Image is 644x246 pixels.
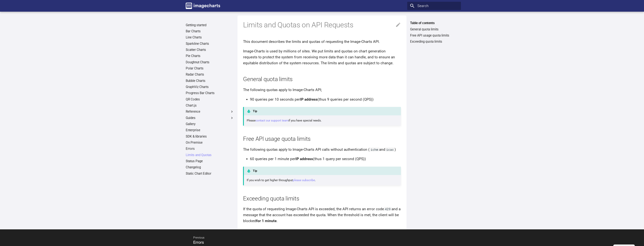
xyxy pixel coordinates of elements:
[186,110,234,114] label: Reference
[186,35,234,40] a: Line Charts
[370,147,379,152] code: ichm
[193,240,204,245] span: Errors
[186,134,234,139] a: SDK & libraries
[186,141,234,145] a: On Premise
[256,219,277,223] strong: for 1 minute
[189,232,317,243] span: Previous
[186,122,234,126] a: Gallery
[186,29,234,33] a: Bar Charts
[186,54,234,58] a: Pie Charts
[243,20,401,30] h1: Limits and Quotas on API Requests
[384,207,392,211] code: 429
[407,21,461,25] label: Table of contents
[186,85,234,89] a: GraphViz Charts
[243,75,401,83] h2: General quota limits
[243,87,401,93] p: The following quotas apply to Image-Charts API;
[186,147,234,151] a: Errors
[186,60,234,64] a: Doughnut Charts
[295,157,313,161] strong: IP address
[293,178,315,182] a: please subscribe
[410,33,458,38] a: Free API usage quota limits
[243,48,401,66] p: Image-Charts is used by millions of sites. We put limits and quotas on chart generation requests ...
[186,48,234,52] a: Scatter Charts
[243,206,401,224] p: If the quota of requesting Image-Charts API is exceeded, the API returns an error code and a mess...
[243,147,401,153] p: The following quotas apply to Image-Charts API calls without authentication ( and )
[410,27,458,32] a: General quota limits
[410,40,458,44] a: Exceeding quota limits
[407,2,461,10] input: Search
[243,107,401,115] p: Tip
[186,42,234,46] a: Sparkline Charts
[186,72,234,77] a: Radar Charts
[243,39,401,45] p: This document describes the limits and quotas of requesting the Image-Charts API.
[186,172,234,176] a: Static Chart Editor
[186,116,234,120] label: Guides
[250,156,401,162] li: 60 queries per 1 minute per (thus 1 query per second (QPS))
[300,97,318,102] strong: IP address
[243,135,401,143] h2: Free API usage quota limits
[186,153,234,157] a: Limits and Quotas
[184,1,222,11] a: Image-Charts documentation
[186,128,234,132] a: Enterprise
[243,195,401,203] h2: Exceeding quota limits
[186,3,220,9] img: logo
[186,165,234,169] a: Changelog
[247,178,398,183] p: If you wish to get higher throughput .
[247,118,398,123] p: Please if you have special needs.
[407,21,461,44] nav: Table of contents
[255,119,288,122] a: contact our support team
[186,23,234,27] a: Getting started
[186,91,234,95] a: Progress Bar Charts
[186,97,234,102] a: QR Codes
[186,103,234,108] a: Chart.js
[243,167,401,175] p: Tip
[186,159,234,163] a: Status Page
[385,147,395,152] code: icac
[186,66,234,71] a: Polar Charts
[250,97,401,103] li: 90 queries per 10 seconds per (thus 9 queries per second (QPS))
[186,79,234,83] a: Bubble Charts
